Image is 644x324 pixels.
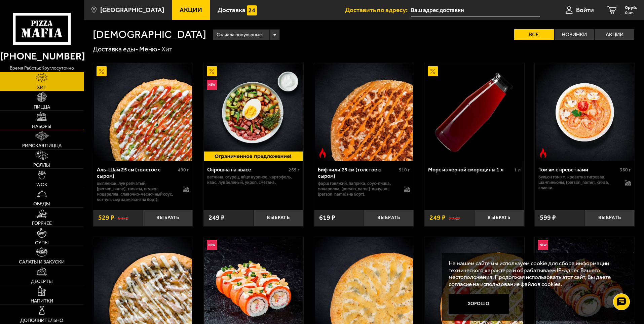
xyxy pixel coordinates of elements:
[535,63,635,161] a: Острое блюдоТом ям с креветками
[31,298,53,303] span: Напитки
[203,63,303,161] a: АкционныйНовинкаОкрошка на квасе
[315,63,413,161] img: Биф чили 25 см (толстое с сыром)
[449,214,460,221] s: 278 ₽
[139,45,160,53] a: Меню-
[620,167,631,173] span: 360 г
[625,5,637,10] span: 0 руб.
[411,4,540,16] input: Ваш адрес доставки
[34,105,50,109] span: Пицца
[32,124,51,129] span: Наборы
[161,45,173,54] div: Хит
[32,221,52,226] span: Горячее
[36,182,47,187] span: WOK
[97,66,107,76] img: Акционный
[514,29,554,40] label: Все
[425,63,523,161] img: Морс из черной смородины 1 л
[207,66,217,76] img: Акционный
[20,318,63,323] span: Дополнительно
[536,63,634,161] img: Том ям с креветками
[97,166,177,179] div: Аль-Шам 25 см (толстое с сыром)
[514,167,521,173] span: 1 л
[204,63,302,161] img: Окрошка на квасе
[318,181,397,197] p: фарш говяжий, паприка, соус-пицца, моцарелла, [PERSON_NAME]-кочудян, [PERSON_NAME] (на борт).
[217,29,262,41] span: Сначала популярные
[207,80,217,90] img: Новинка
[247,5,257,15] img: 15daf4d41897b9f0e9f617042186c801.svg
[345,7,411,13] span: Доставить по адресу:
[449,260,624,288] p: На нашем сайте мы используем cookie для сбора информации технического характера и обрабатываем IP...
[94,63,192,161] img: Аль-Шам 25 см (толстое с сыром)
[399,167,410,173] span: 510 г
[143,210,193,226] button: Выбрать
[97,181,177,202] p: цыпленок, лук репчатый, [PERSON_NAME], томаты, огурец, моцарелла, сливочно-чесночный соус, кетчуп...
[538,240,548,250] img: Новинка
[254,210,303,226] button: Выбрать
[93,63,193,161] a: АкционныйАль-Шам 25 см (толстое с сыром)
[625,11,637,15] span: 0 шт.
[424,63,524,161] a: АкционныйМорс из черной смородины 1 л
[33,201,50,206] span: Обеды
[289,167,300,173] span: 265 г
[35,240,49,245] span: Супы
[31,279,53,284] span: Десерты
[319,214,335,221] span: 619 ₽
[428,166,513,173] div: Морс из черной смородины 1 л
[207,174,300,185] p: ветчина, огурец, яйцо куриное, картофель, квас, лук зеленый, укроп, сметана.
[98,214,114,221] span: 529 ₽
[428,66,438,76] img: Акционный
[22,143,62,148] span: Римская пицца
[19,259,65,264] span: Салаты и закуски
[207,166,287,173] div: Окрошка на квасе
[100,7,164,13] span: [GEOGRAPHIC_DATA]
[218,7,245,13] span: Доставка
[93,45,138,53] a: Доставка еды-
[585,210,635,226] button: Выбрать
[555,29,594,40] label: Новинки
[37,85,46,90] span: Хит
[538,166,618,173] div: Том ям с креветками
[180,7,202,13] span: Акции
[318,166,397,179] div: Биф чили 25 см (толстое с сыром)
[209,214,225,221] span: 249 ₽
[538,174,618,191] p: бульон том ям, креветка тигровая, шампиньоны, [PERSON_NAME], кинза, сливки.
[576,7,594,13] span: Войти
[595,29,634,40] label: Акции
[93,29,206,40] h1: [DEMOGRAPHIC_DATA]
[364,210,414,226] button: Выбрать
[538,148,548,158] img: Острое блюдо
[178,167,189,173] span: 490 г
[317,148,328,158] img: Острое блюдо
[118,214,128,221] s: 595 ₽
[429,214,446,221] span: 249 ₽
[314,63,414,161] a: Острое блюдоБиф чили 25 см (толстое с сыром)
[474,210,524,226] button: Выбрать
[207,240,217,250] img: Новинка
[540,214,556,221] span: 599 ₽
[33,163,50,167] span: Роллы
[449,294,509,314] button: Хорошо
